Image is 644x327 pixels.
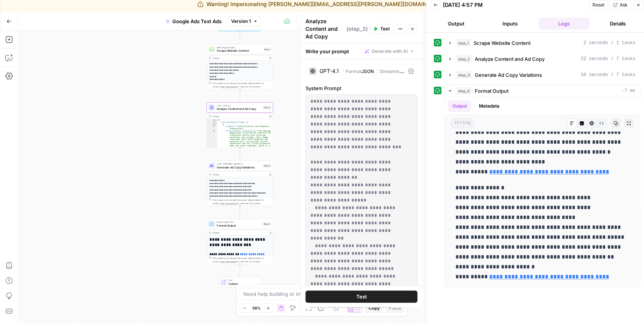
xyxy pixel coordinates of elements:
div: Step 1 [263,47,271,51]
div: Output [213,173,266,176]
button: Output [448,100,471,112]
span: -7 ms [622,87,635,94]
div: This output is too large & has been abbreviated for review. to view the full content. [213,198,271,205]
span: | [342,67,346,75]
span: Toggle code folding, rows 3 through 6 [215,123,217,125]
span: Generate Ad Copy Variations [475,71,542,79]
span: 2 seconds / 1 tasks [583,40,635,46]
button: 2 seconds / 1 tasks [445,37,640,49]
div: This output is too large & has been abbreviated for review. to view the full content. [213,81,271,88]
span: 22 seconds / 7 tasks [581,56,635,62]
span: | [374,67,379,75]
label: System Prompt [305,84,417,92]
div: Step 3 [263,164,271,168]
span: LLM · [PERSON_NAME] 4 [217,162,261,165]
div: 5 [207,130,217,151]
span: Output [228,281,258,286]
span: Generate with AI [372,48,408,55]
button: Generate with AI [362,46,417,56]
span: Scrape Website Content [217,49,261,53]
span: Scrape Website Content [474,39,531,47]
span: Format Output [475,87,509,95]
span: Version 1 [231,18,251,25]
span: Web Page Scrape [217,46,261,49]
button: -7 ms [445,85,640,97]
span: Write Liquid Text [217,220,261,224]
div: -7 ms [445,97,640,287]
span: step_3 [456,71,472,79]
button: Details [592,17,643,30]
div: EndOutput [207,277,273,287]
span: Streaming [379,67,405,75]
button: Test [305,290,417,303]
button: Paste [386,303,404,313]
span: Format Output [217,223,261,227]
div: Warning! Impersonating [PERSON_NAME][EMAIL_ADDRESS][PERSON_NAME][DOMAIN_NAME] [197,0,447,8]
span: Copy [368,305,379,311]
span: Format [346,68,361,74]
button: Copy [365,303,383,313]
button: Test Workflow [296,15,346,27]
div: This output is too large & has been abbreviated for review. to view the full content. [213,256,271,263]
span: Toggle code folding, rows 2 through 27 [215,121,217,124]
span: Google Ads Text Ads [172,17,222,25]
g: Edge from step_1 to step_2 [239,89,240,102]
button: Metadata [474,100,504,112]
button: 22 seconds / 7 tasks [445,53,640,65]
span: Copy the output [220,86,237,88]
span: End [228,278,258,282]
button: Test [370,24,393,34]
div: 1 [207,119,217,121]
span: JSON [361,68,374,74]
g: Edge from step_4 to end [239,264,240,276]
span: Paste [389,305,401,311]
div: 3 [207,123,217,125]
span: Test [380,25,390,32]
g: Edge from start to step_1 [239,31,240,44]
div: 4 [207,125,217,130]
span: Reset [592,2,605,8]
div: Write your prompt [301,43,422,59]
button: Output [431,17,482,30]
span: step_1 [456,39,471,47]
div: Output [213,231,266,234]
span: step_2 [456,55,472,63]
div: 2 [207,121,217,124]
span: ( step_2 ) [346,25,368,33]
span: Analyze Content and Ad Copy [217,107,261,111]
div: Output [213,56,266,60]
span: Test [356,293,367,300]
div: GPT-4.1 [320,68,339,74]
button: Google Ads Text Ads [161,15,226,27]
span: Analyze Content and Ad Copy [475,55,545,63]
span: Toggle code folding, rows 1 through 159 [215,119,217,121]
span: Copy the output [220,260,237,263]
button: 10 seconds / 7 tasks [445,69,640,81]
span: LLM · GPT-4.1 [217,104,261,107]
div: Output [213,114,266,118]
div: Step 2 [263,105,271,109]
span: Ask [620,2,628,8]
button: Inputs [485,17,535,30]
div: LLM · GPT-4.1Analyze Content and Ad CopyStep 2Output{ "key_messaging_themes":[ { "summary":"Centr... [207,102,273,148]
span: 56% [252,305,261,311]
g: Edge from step_2 to step_3 [239,148,240,160]
span: Generate Ad Copy Variations [217,165,261,169]
div: Analyze Content and Ad Copy [305,17,368,40]
span: string [451,118,474,128]
button: Logs [539,17,589,30]
span: step_4 [456,87,472,95]
div: Step 4 [263,222,271,226]
span: 10 seconds / 7 tasks [581,71,635,78]
button: Version 1 [228,16,261,26]
span: Copy the output [220,202,237,205]
g: Edge from step_3 to step_4 [239,206,240,218]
